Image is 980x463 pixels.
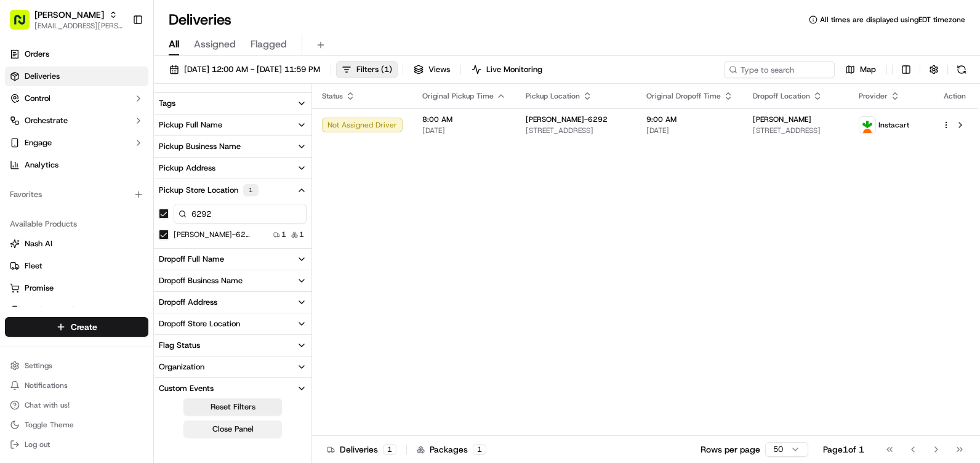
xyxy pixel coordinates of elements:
div: Dropoff Full Name [159,254,224,265]
a: Product Catalog [10,305,143,316]
button: Engage [5,133,148,153]
span: Product Catalog [25,305,84,316]
button: Product Catalog [5,300,148,320]
div: 1 [473,444,486,455]
span: [PERSON_NAME] [34,9,104,21]
button: Pickup Business Name [154,136,311,157]
button: Views [408,61,456,78]
button: Reset Filters [183,398,282,416]
a: Powered byPylon [87,208,149,218]
a: Fleet [10,260,143,272]
a: Orders [5,44,148,64]
span: Views [428,64,450,75]
div: Organization [159,361,204,372]
span: Toggle Theme [25,420,74,430]
span: [DATE] [422,126,506,135]
span: Instacart [878,120,909,130]
div: Flag Status [159,340,200,351]
div: Page 1 of 1 [823,443,864,456]
a: 📗Knowledge Base [7,174,99,196]
button: Filters(1) [336,61,398,78]
span: API Documentation [116,179,198,191]
span: Map [860,64,876,75]
button: Start new chat [209,121,224,136]
span: Filters [356,64,392,75]
button: Control [5,89,148,108]
p: Welcome 👋 [12,49,224,69]
button: Log out [5,436,148,453]
span: Nash AI [25,238,52,249]
div: We're available if you need us! [42,130,156,140]
a: Promise [10,283,143,294]
input: Pickup Store Location [174,204,307,223]
span: Fleet [25,260,42,272]
button: Close Panel [183,421,282,438]
span: Promise [25,283,54,294]
button: Flag Status [154,335,311,356]
div: 1 [383,444,396,455]
button: Nash AI [5,234,148,254]
a: Nash AI [10,238,143,249]
span: Orchestrate [25,115,68,126]
div: Start new chat [42,118,202,130]
button: Pickup Full Name [154,115,311,135]
button: [EMAIL_ADDRESS][PERSON_NAME][DOMAIN_NAME] [34,21,122,31]
button: Tags [154,93,311,114]
div: Pickup Store Location [159,184,259,196]
button: Dropoff Store Location [154,313,311,334]
button: Promise [5,278,148,298]
div: Available Products [5,214,148,234]
img: Nash [12,12,37,37]
button: Dropoff Full Name [154,249,311,270]
div: Pickup Address [159,163,215,174]
div: Dropoff Business Name [159,275,243,286]
button: Fleet [5,256,148,276]
button: Orchestrate [5,111,148,131]
span: Status [322,91,343,101]
span: [PERSON_NAME]-6292 [526,115,608,124]
span: [DATE] [646,126,733,135]
span: 9:00 AM [646,115,733,124]
button: Pickup Address [154,158,311,179]
div: Packages [417,443,486,456]
button: Pickup Store Location1 [154,179,311,201]
button: Dropoff Address [154,292,311,313]
button: Map [840,61,882,78]
span: [STREET_ADDRESS] [753,126,839,135]
button: Custom Events [154,378,311,399]
span: 1 [281,230,286,240]
button: Live Monitoring [466,61,548,78]
span: All [169,37,179,52]
div: 1 [243,184,259,196]
button: [PERSON_NAME][EMAIL_ADDRESS][PERSON_NAME][DOMAIN_NAME] [5,5,127,34]
span: Settings [25,361,52,371]
span: Analytics [25,159,58,171]
button: Dropoff Business Name [154,270,311,291]
span: Pylon [122,209,149,218]
span: 1 [299,230,304,240]
span: [DATE] 12:00 AM - [DATE] 11:59 PM [184,64,320,75]
h1: Deliveries [169,10,231,30]
div: Tags [159,98,175,109]
button: Notifications [5,377,148,394]
a: Analytics [5,155,148,175]
img: profile_instacart_ahold_partner.png [859,117,875,133]
div: Custom Events [159,383,214,394]
span: Log out [25,440,50,449]
input: Type to search [724,61,835,78]
input: Got a question? Start typing here... [32,79,222,92]
span: Control [25,93,50,104]
span: ( 1 ) [381,64,392,75]
div: 💻 [104,180,114,190]
div: Action [942,91,968,101]
div: Pickup Full Name [159,119,222,131]
span: Provider [859,91,888,101]
span: [STREET_ADDRESS] [526,126,627,135]
p: Rows per page [701,443,760,456]
span: Flagged [251,37,287,52]
span: Chat with us! [25,400,70,410]
span: 8:00 AM [422,115,506,124]
span: All times are displayed using EDT timezone [820,15,965,25]
span: Notifications [25,380,68,390]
